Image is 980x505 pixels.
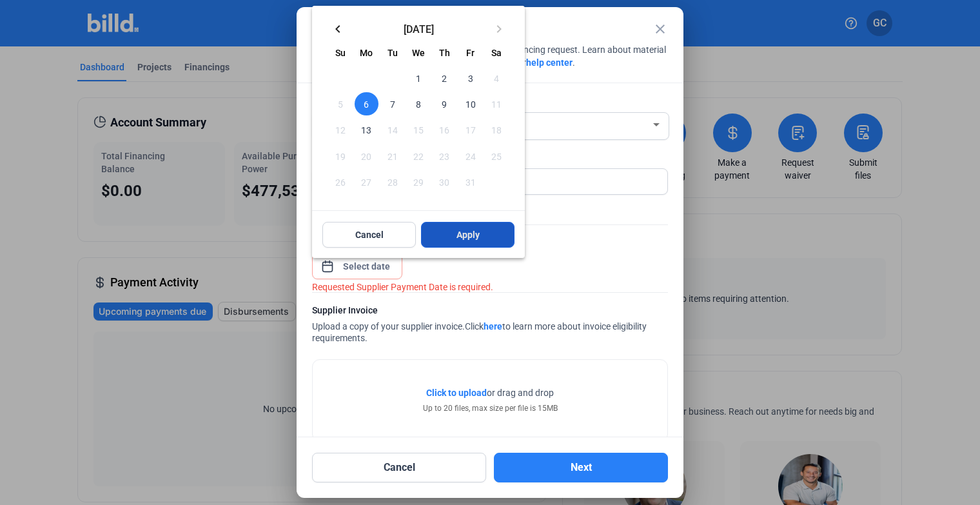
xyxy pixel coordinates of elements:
[433,66,456,90] span: 2
[431,65,457,91] button: October 2, 2025
[485,144,508,167] span: 25
[353,117,379,143] button: October 13, 2025
[380,169,406,195] button: October 28, 2025
[355,144,378,167] span: 20
[381,118,404,141] span: 14
[328,143,353,168] button: October 19, 2025
[407,118,430,141] span: 15
[466,48,475,58] span: Fr
[328,91,353,117] button: October 5, 2025
[457,143,483,168] button: October 24, 2025
[457,169,483,195] button: October 31, 2025
[485,118,508,141] span: 18
[458,144,482,167] span: 24
[458,66,482,90] span: 3
[407,170,430,193] span: 29
[439,48,450,58] span: Th
[328,117,353,143] button: October 12, 2025
[421,222,514,248] button: Apply
[457,91,483,117] button: October 10, 2025
[355,170,378,193] span: 27
[485,92,508,115] span: 11
[406,169,431,195] button: October 29, 2025
[360,48,373,58] span: Mo
[322,222,416,248] button: Cancel
[328,65,406,91] td: OCT
[353,143,379,168] button: October 20, 2025
[381,144,404,167] span: 21
[456,228,480,241] span: Apply
[329,92,352,115] span: 5
[458,92,482,115] span: 10
[387,48,398,58] span: Tu
[458,170,482,193] span: 31
[433,144,456,167] span: 23
[485,66,508,90] span: 4
[355,118,378,141] span: 13
[433,92,456,115] span: 9
[380,91,406,117] button: October 7, 2025
[431,117,457,143] button: October 16, 2025
[484,143,509,168] button: October 25, 2025
[457,65,483,91] button: October 3, 2025
[328,169,353,195] button: October 26, 2025
[458,118,482,141] span: 17
[330,21,346,37] mat-icon: keyboard_arrow_left
[433,170,456,193] span: 30
[491,21,507,37] mat-icon: keyboard_arrow_right
[355,92,378,115] span: 6
[457,117,483,143] button: October 17, 2025
[353,169,379,195] button: October 27, 2025
[412,48,425,58] span: We
[431,143,457,168] button: October 23, 2025
[484,117,509,143] button: October 18, 2025
[380,117,406,143] button: October 14, 2025
[353,91,379,117] button: October 6, 2025
[407,92,430,115] span: 8
[329,170,352,193] span: 26
[407,66,430,90] span: 1
[329,118,352,141] span: 12
[335,48,346,58] span: Su
[484,91,509,117] button: October 11, 2025
[329,144,352,167] span: 19
[351,23,486,34] span: [DATE]
[431,91,457,117] button: October 9, 2025
[406,65,431,91] button: October 1, 2025
[433,118,456,141] span: 16
[407,144,430,167] span: 22
[380,143,406,168] button: October 21, 2025
[355,228,384,241] span: Cancel
[406,117,431,143] button: October 15, 2025
[381,170,404,193] span: 28
[406,143,431,168] button: October 22, 2025
[406,91,431,117] button: October 8, 2025
[431,169,457,195] button: October 30, 2025
[484,65,509,91] button: October 4, 2025
[491,48,502,58] span: Sa
[381,92,404,115] span: 7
